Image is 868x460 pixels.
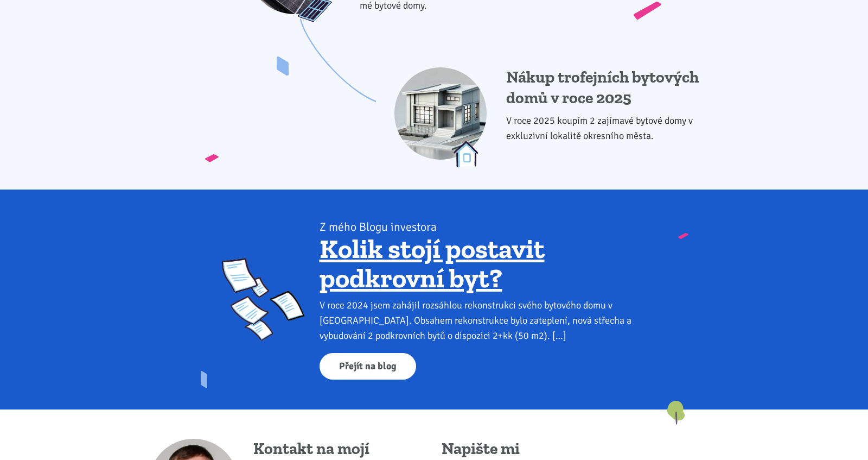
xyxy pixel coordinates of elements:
[320,219,647,235] div: Z mého Blogu investora
[320,232,545,294] a: Kolik stojí postavit podkrovní byt?
[320,353,416,380] a: Přejít na blog
[320,298,647,343] div: V roce 2024 jsem zahájil rozsáhlou rekonstrukci svého bytového domu v [GEOGRAPHIC_DATA]. Obsahem ...
[506,113,720,143] p: V roce 2025 koupím 2 zajímavé bytové domy v exkluzivní lokalitě okresního města.
[442,439,671,459] h4: Napište mi
[506,67,720,108] h4: Nákup trofejních bytových domů v roce 2025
